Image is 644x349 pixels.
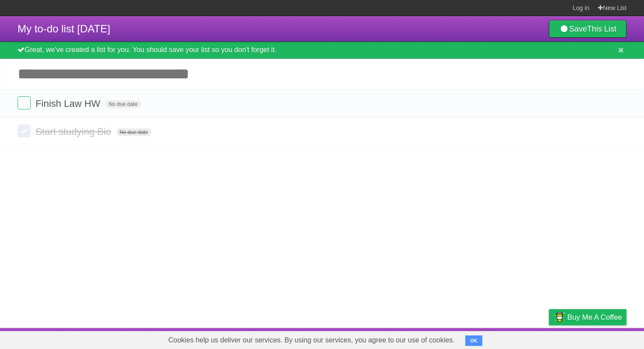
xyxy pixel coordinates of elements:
[35,98,103,109] span: Finish Law HW
[35,126,113,137] span: Start studying Bio
[159,331,464,349] span: Cookies help us deliver our services. By using our services, you agree to our use of cookies.
[587,25,616,33] b: This List
[432,330,451,347] a: About
[538,330,560,347] a: Privacy
[508,330,527,347] a: Terms
[116,128,152,136] span: No due date
[18,23,110,35] span: My to-do list [DATE]
[549,309,626,325] a: Buy me a coffee
[549,20,626,38] a: SaveThis List
[18,96,31,109] label: Done
[461,330,497,347] a: Developers
[553,310,565,324] img: Buy me a coffee
[571,330,626,347] a: Suggest a feature
[105,100,141,108] span: No due date
[465,335,482,346] button: OK
[18,124,31,137] label: Done
[567,310,622,325] span: Buy me a coffee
